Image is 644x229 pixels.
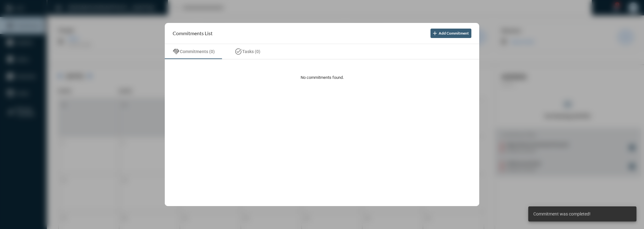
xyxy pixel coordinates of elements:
mat-icon: handshake [172,48,180,55]
mat-icon: task_alt [235,48,242,55]
p: No commitments found. [180,75,464,80]
button: Add Commitment [430,29,471,38]
span: Tasks (0) [242,49,260,54]
span: Commitment was completed! [533,211,591,217]
span: Commitments (0) [180,49,215,54]
mat-icon: add [432,30,438,36]
h2: Commitments List [173,30,213,36]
